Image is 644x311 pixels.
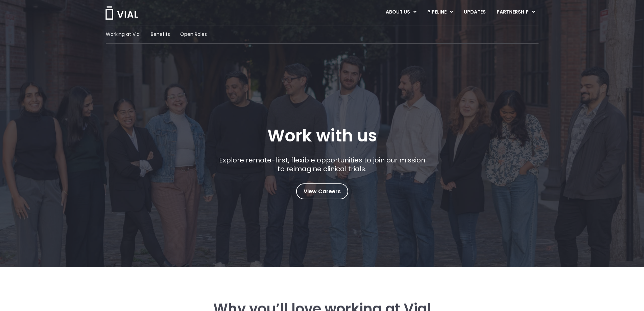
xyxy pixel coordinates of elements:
[380,6,422,18] a: ABOUT USMenu Toggle
[267,126,377,146] h1: Work with us
[422,6,458,18] a: PIPELINEMenu Toggle
[106,31,141,38] a: Working at Vial
[491,6,541,18] a: PARTNERSHIPMenu Toggle
[105,6,139,20] img: Vial Logo
[216,156,428,173] p: Explore remote-first, flexible opportunities to join our mission to reimagine clinical trials.
[458,6,491,18] a: UPDATES
[296,183,348,199] a: View Careers
[304,187,341,196] span: View Careers
[180,31,207,38] a: Open Roles
[151,31,170,38] a: Benefits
